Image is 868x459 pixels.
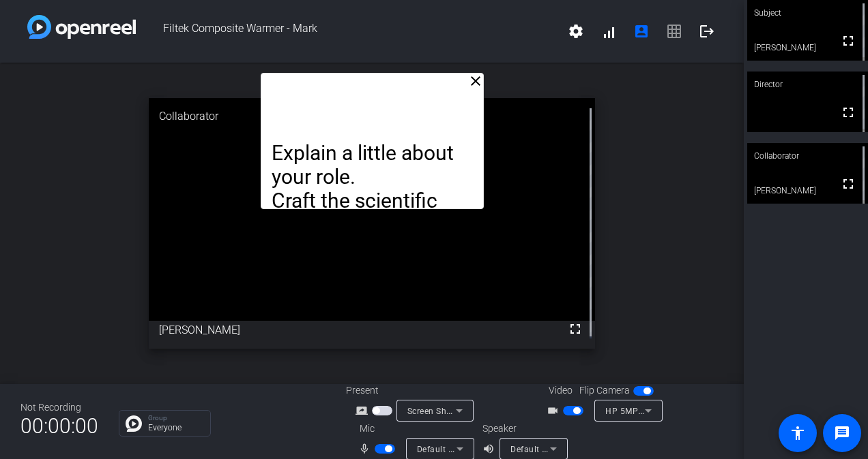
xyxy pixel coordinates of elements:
[633,23,650,39] mat-icon: account_box
[699,23,715,39] mat-icon: logout
[834,425,850,441] mat-icon: message
[549,383,573,398] span: Video
[482,441,499,457] mat-icon: volume_up
[840,104,856,121] mat-icon: fullscreen
[356,402,372,419] mat-icon: screen_share_outline
[482,422,564,436] div: Speaker
[272,189,473,236] li: Craft the scientific story for our products
[148,424,203,432] p: Everyone
[840,176,856,192] mat-icon: fullscreen
[592,15,625,48] button: signal_cellular_alt
[467,73,484,89] mat-icon: close
[747,143,868,169] div: Collaborator
[346,383,482,398] div: Present
[136,15,560,48] span: Filtek Composite Warmer - Mark
[417,443,575,454] span: Default - Microphone (Realtek(R) Audio)
[605,405,723,416] span: HP 5MP Camera (05c8:0613)
[20,409,98,443] span: 00:00:00
[840,33,856,49] mat-icon: fullscreen
[358,441,375,457] mat-icon: mic_none
[567,321,583,337] mat-icon: fullscreen
[149,98,595,135] div: Collaborator
[346,422,482,436] div: Mic
[579,383,630,398] span: Flip Camera
[20,400,98,415] div: Not Recording
[547,402,563,419] mat-icon: videocam_outline
[407,405,467,416] span: Screen Sharing
[510,443,658,454] span: Default - Speakers (Realtek(R) Audio)
[790,425,806,441] mat-icon: accessibility
[27,15,136,39] img: white-gradient.svg
[148,415,203,422] p: Group
[747,72,868,97] div: Director
[568,23,584,39] mat-icon: settings
[126,415,142,432] img: Chat Icon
